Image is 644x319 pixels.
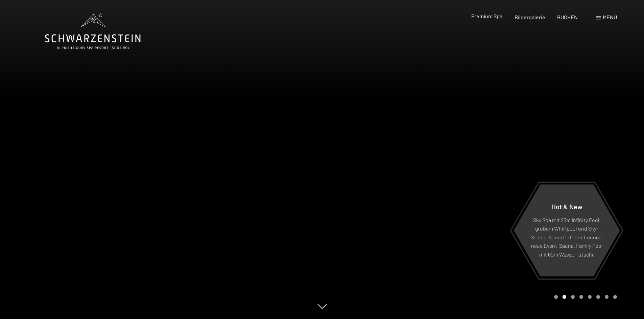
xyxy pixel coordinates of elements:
div: Carousel Page 8 [613,295,617,299]
a: Bildergalerie [515,14,545,20]
span: Menü [603,14,617,20]
span: Hot & New [551,202,582,210]
a: Hot & New Sky Spa mit 23m Infinity Pool, großem Whirlpool und Sky-Sauna, Sauna Outdoor Lounge, ne... [513,184,620,277]
p: Sky Spa mit 23m Infinity Pool, großem Whirlpool und Sky-Sauna, Sauna Outdoor Lounge, neue Event-S... [530,215,603,259]
div: Carousel Page 6 [596,295,600,299]
div: Carousel Page 1 [554,295,558,299]
div: Carousel Page 4 [579,295,583,299]
div: Carousel Pagination [552,295,617,299]
div: Carousel Page 5 [588,295,592,299]
div: Carousel Page 3 [571,295,575,299]
a: Premium Spa [471,13,502,19]
a: BUCHEN [557,14,578,20]
div: Carousel Page 7 [605,295,609,299]
div: Carousel Page 2 (Current Slide) [563,295,566,299]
